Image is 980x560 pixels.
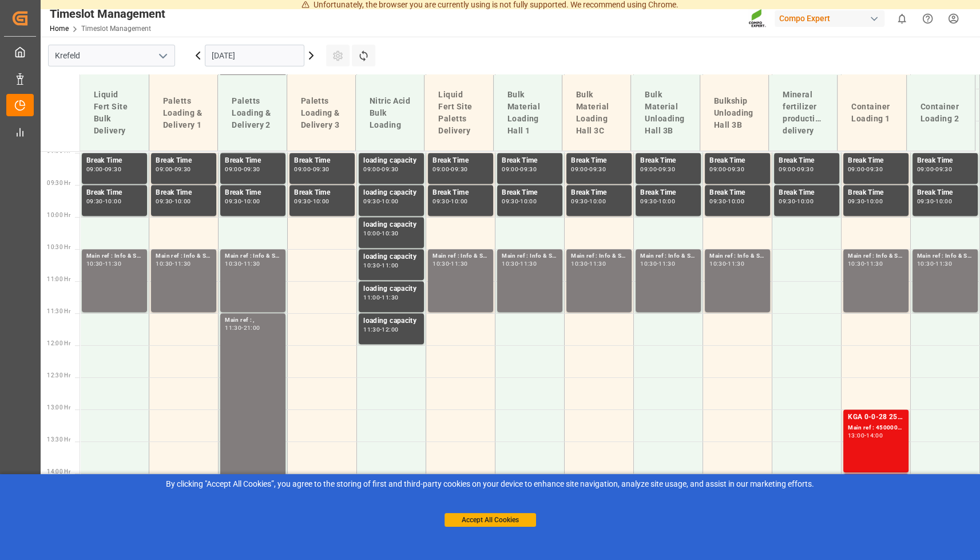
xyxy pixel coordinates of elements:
[934,199,935,204] div: -
[363,251,419,263] div: loading capacity
[382,167,398,172] div: 09:30
[518,167,520,172] div: -
[103,199,105,204] div: -
[728,199,744,204] div: 10:00
[225,167,241,172] div: 09:00
[778,84,828,141] div: Mineral fertilizer production delivery
[172,199,174,204] div: -
[866,261,883,266] div: 11:30
[779,155,835,167] div: Break Time
[588,167,589,172] div: -
[795,167,797,172] div: -
[748,9,767,29] img: Screenshot%202023-09-29%20at%2010.02.21.png_1712312052.png
[380,231,382,236] div: -
[449,199,451,204] div: -
[657,199,658,204] div: -
[726,199,728,204] div: -
[848,423,904,433] div: Main ref : 4500001006, 2000001046
[380,167,382,172] div: -
[294,187,350,199] div: Break Time
[709,167,726,172] div: 09:00
[518,261,520,266] div: -
[294,155,350,167] div: Break Time
[848,261,864,266] div: 10:30
[86,187,142,199] div: Break Time
[363,295,380,300] div: 11:00
[50,5,165,22] div: Timeslot Management
[916,96,966,129] div: Container Loading 2
[658,199,675,204] div: 10:00
[917,167,934,172] div: 09:00
[227,90,277,136] div: Paletts Loading & Delivery 2
[775,10,884,27] div: Compo Expert
[848,251,904,261] div: Main ref : Info & Schulung Inventur,
[363,219,419,231] div: loading capacity
[47,276,70,282] span: 11:00 Hr
[174,261,191,266] div: 11:30
[502,187,558,199] div: Break Time
[451,167,467,172] div: 09:30
[363,231,380,236] div: 10:00
[779,187,835,199] div: Break Time
[225,251,281,261] div: Main ref : Info & Schulung Inventur,
[156,167,172,172] div: 09:00
[89,84,140,141] div: Liquid Fert Site Bulk Delivery
[866,433,883,438] div: 14:00
[640,155,696,167] div: Break Time
[433,199,449,204] div: 09:30
[451,261,467,266] div: 11:30
[709,261,726,266] div: 10:30
[449,167,451,172] div: -
[174,167,191,172] div: 09:30
[225,187,281,199] div: Break Time
[502,167,518,172] div: 09:00
[917,251,973,261] div: Main ref : Info & Schulung Inventur,
[889,6,915,31] button: show 0 new notifications
[103,167,105,172] div: -
[520,261,537,266] div: 11:30
[105,261,121,266] div: 11:30
[658,167,675,172] div: 09:30
[728,261,744,266] div: 11:30
[571,251,627,261] div: Main ref : Info & Schulung Inventur,
[296,90,346,136] div: Paletts Loading & Delivery 3
[709,199,726,204] div: 09:30
[935,199,952,204] div: 10:00
[48,45,175,66] input: Type to search/select
[47,372,70,378] span: 12:30 Hr
[244,199,260,204] div: 10:00
[225,155,281,167] div: Break Time
[363,199,380,204] div: 09:30
[657,167,658,172] div: -
[312,167,329,172] div: 09:30
[433,261,449,266] div: 10:30
[47,212,70,218] span: 10:00 Hr
[86,167,103,172] div: 09:00
[312,199,329,204] div: 10:00
[779,167,795,172] div: 09:00
[433,155,489,167] div: Break Time
[47,244,70,250] span: 10:30 Hr
[502,155,558,167] div: Break Time
[103,261,105,266] div: -
[311,167,312,172] div: -
[658,261,675,266] div: 11:30
[241,167,243,172] div: -
[225,316,281,325] div: Main ref : ,
[433,167,449,172] div: 09:00
[797,199,814,204] div: 10:00
[225,199,241,204] div: 09:30
[244,325,260,330] div: 21:00
[172,167,174,172] div: -
[640,251,696,261] div: Main ref : Info & Schulung Inventur,
[380,199,382,204] div: -
[47,308,70,314] span: 11:30 Hr
[380,295,382,300] div: -
[382,295,398,300] div: 11:30
[86,199,103,204] div: 09:30
[105,167,121,172] div: 09:30
[709,187,765,199] div: Break Time
[433,187,489,199] div: Break Time
[382,327,398,332] div: 12:00
[726,167,728,172] div: -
